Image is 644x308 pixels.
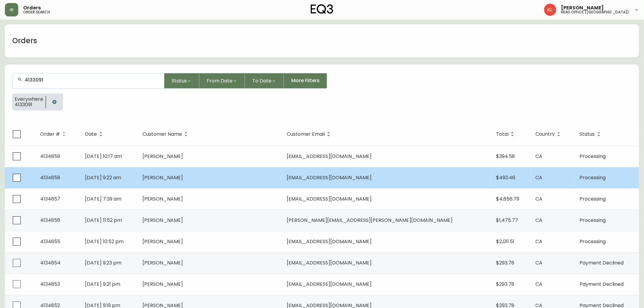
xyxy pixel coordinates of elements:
[142,217,183,224] span: [PERSON_NAME]
[535,153,542,160] span: CA
[40,259,61,266] span: 4134854
[85,238,124,245] span: [DATE] 10:52 pm
[580,132,595,136] span: Status
[287,259,372,266] span: [EMAIL_ADDRESS][DOMAIN_NAME]
[23,10,50,14] h5: order search
[15,102,43,107] span: 4133091
[535,132,555,136] span: Country
[142,174,183,181] span: [PERSON_NAME]
[496,195,519,202] span: $4,656.79
[496,217,518,224] span: $1,475.77
[580,131,603,137] span: Status
[287,131,333,137] span: Customer Email
[535,259,542,266] span: CA
[40,174,60,181] span: 4134858
[561,5,604,10] span: [PERSON_NAME]
[40,131,68,137] span: Order #
[496,174,515,181] span: $493.46
[85,259,121,266] span: [DATE] 9:23 pm
[23,5,41,10] span: Orders
[40,195,60,202] span: 4134857
[85,153,122,160] span: [DATE] 10:17 am
[291,77,320,84] span: More Filters
[287,238,372,245] span: [EMAIL_ADDRESS][DOMAIN_NAME]
[287,174,372,181] span: [EMAIL_ADDRESS][DOMAIN_NAME]
[142,281,183,288] span: [PERSON_NAME]
[535,131,563,137] span: Country
[142,195,183,202] span: [PERSON_NAME]
[40,238,60,245] span: 4134855
[496,259,514,266] span: $293.78
[164,73,199,89] button: Status
[85,195,121,202] span: [DATE] 7:39 am
[142,259,183,266] span: [PERSON_NAME]
[142,132,182,136] span: Customer Name
[580,174,606,181] span: Processing
[496,153,515,160] span: $394.58
[580,195,606,202] span: Processing
[142,153,183,160] span: [PERSON_NAME]
[287,217,453,224] span: [PERSON_NAME][EMAIL_ADDRESS][PERSON_NAME][DOMAIN_NAME]
[287,132,325,136] span: Customer Email
[580,217,606,224] span: Processing
[85,174,121,181] span: [DATE] 9:22 am
[172,77,187,85] span: Status
[85,281,120,288] span: [DATE] 9:21 pm
[199,73,245,89] button: From Date
[580,259,624,266] span: Payment Declined
[287,281,372,288] span: [EMAIL_ADDRESS][DOMAIN_NAME]
[496,238,514,245] span: $2,011.51
[284,73,327,89] button: More Filters
[535,281,542,288] span: CA
[535,195,542,202] span: CA
[40,132,60,136] span: Order #
[142,238,183,245] span: [PERSON_NAME]
[311,4,333,14] img: logo
[12,36,37,46] h1: Orders
[25,77,159,83] input: Search
[85,131,105,137] span: Date
[40,217,60,224] span: 4134856
[580,238,606,245] span: Processing
[207,77,233,85] span: From Date
[535,238,542,245] span: CA
[245,73,284,89] button: To Date
[287,195,372,202] span: [EMAIL_ADDRESS][DOMAIN_NAME]
[535,217,542,224] span: CA
[561,10,629,14] h5: head office ([GEOGRAPHIC_DATA])
[85,217,122,224] span: [DATE] 11:52 pm
[544,4,556,16] img: 2c0c8aa7421344cf0398c7f872b772b5
[496,132,509,136] span: Total
[580,281,624,288] span: Payment Declined
[15,96,43,102] span: Everywhere
[580,153,606,160] span: Processing
[496,131,516,137] span: Total
[40,281,60,288] span: 4134853
[85,132,97,136] span: Date
[252,77,271,85] span: To Date
[40,153,60,160] span: 4134859
[287,153,372,160] span: [EMAIL_ADDRESS][DOMAIN_NAME]
[535,174,542,181] span: CA
[496,281,514,288] span: $293.78
[142,131,190,137] span: Customer Name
